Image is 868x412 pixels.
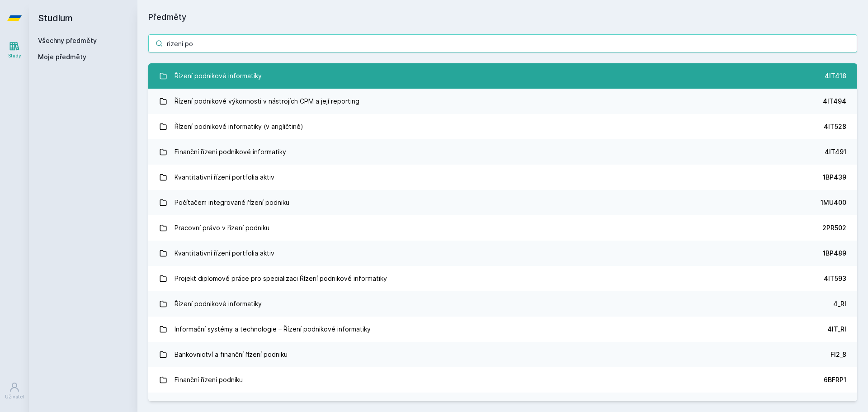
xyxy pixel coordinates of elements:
div: 1BP489 [823,249,846,258]
div: 4IT494 [823,97,846,106]
div: Study [8,52,21,59]
a: Všechny předměty [38,37,97,44]
h1: Předměty [148,11,857,24]
div: 4IT528 [824,122,846,131]
a: Bankovnictví a finanční řízení podniku FI2_8 [148,342,857,367]
a: Informační systémy a technologie – Řízení podnikové informatiky 4IT_RI [148,317,857,342]
div: Počítačem integrované řízení podniku [175,194,289,212]
div: 2PR502 [822,223,846,232]
div: Informační systémy a technologie – Řízení podnikové informatiky [175,320,371,338]
div: 4IT593 [824,274,846,283]
div: Kvantitativní řízení portfolia aktiv [175,168,274,186]
a: Řízení podnikové informatiky (v angličtině) 4IT528 [148,114,857,139]
div: 6BFRP1 [824,375,846,384]
a: Study [2,36,27,64]
div: FI2_8 [830,350,846,359]
a: Kvantitativní řízení portfolia aktiv 1BP489 [148,241,857,266]
div: Řízení podnikové informatiky [175,295,262,313]
div: 4IT418 [825,71,846,81]
div: Uživatel [5,393,24,400]
div: FP_901 [826,401,846,410]
input: Název nebo ident předmětu… [148,34,857,52]
div: Řízení podnikové výkonnosti v nástrojích CPM a její reporting [175,92,359,110]
div: 1MU400 [821,198,846,207]
div: Pracovní právo v řízení podniku [175,219,269,237]
div: Řízení podnikové informatiky (v angličtině) [175,118,303,136]
div: 4IT491 [825,147,846,156]
a: Řízení podnikové informatiky 4_RI [148,291,857,317]
a: Projekt diplomové práce pro specializaci Řízení podnikové informatiky 4IT593 [148,266,857,291]
div: Projekt diplomové práce pro specializaci Řízení podnikové informatiky [175,270,387,288]
div: Řízení podnikové informatiky [175,67,262,85]
a: Finanční řízení podnikové informatiky 4IT491 [148,139,857,165]
div: 4_RI [833,299,846,308]
a: Počítačem integrované řízení podniku 1MU400 [148,190,857,215]
div: Kvantitativní řízení portfolia aktiv [175,244,274,262]
a: Kvantitativní řízení portfolia aktiv 1BP439 [148,165,857,190]
a: Pracovní právo v řízení podniku 2PR502 [148,215,857,241]
span: Moje předměty [38,52,86,62]
div: 1BP439 [823,173,846,182]
div: Finanční řízení podniku [175,371,243,389]
a: Finanční řízení podniku 6BFRP1 [148,367,857,393]
a: Uživatel [2,377,27,405]
a: Řízení podnikové výkonnosti v nástrojích CPM a její reporting 4IT494 [148,89,857,114]
div: Finanční řízení podnikové informatiky [175,143,286,161]
div: Bankovnictví a finanční řízení podniku [175,346,288,364]
a: Řízení podnikové informatiky 4IT418 [148,63,857,89]
div: 4IT_RI [827,325,846,334]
